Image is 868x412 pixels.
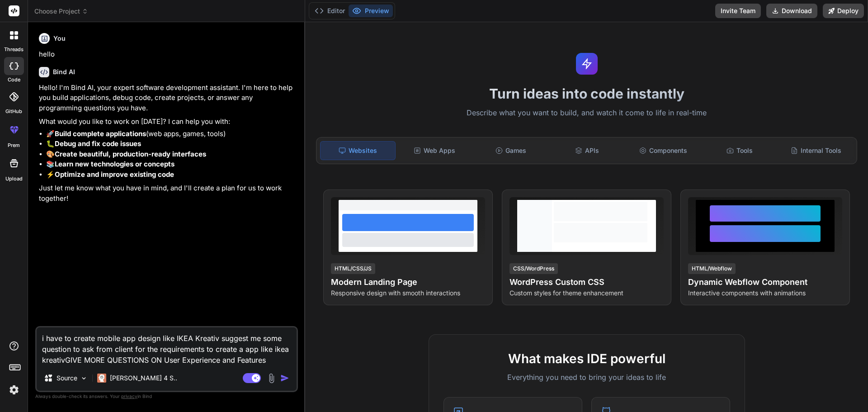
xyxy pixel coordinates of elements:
[55,129,146,138] strong: Build complete applications
[55,150,206,158] strong: Create beautiful, production-ready interfaces
[823,4,864,18] button: Deploy
[97,374,106,383] img: Claude 4 Sonnet
[688,263,736,274] div: HTML/Webflow
[331,289,485,298] p: Responsive design with smooth interactions
[39,49,296,60] p: hello
[766,4,817,18] button: Download
[311,107,863,119] p: Describe what you want to build, and watch it come to life in real-time
[311,5,349,17] button: Editor
[331,276,485,289] h4: Modern Landing Page
[80,374,88,382] img: Pick Models
[46,149,296,160] li: 🎨
[35,392,298,401] p: Always double-check its answers. Your in Bind
[8,76,20,84] label: code
[703,141,777,160] div: Tools
[331,263,375,274] div: HTML/CSS/JS
[443,349,730,368] h2: What makes IDE powerful
[39,83,296,114] p: Hello! I'm Bind AI, your expert software development assistant. I'm here to help you build applic...
[39,183,296,204] p: Just let me know what you have in mind, and I'll create a plan for us to work together!
[509,276,664,289] h4: WordPress Custom CSS
[550,141,624,160] div: APIs
[46,129,296,139] li: 🚀 (web apps, games, tools)
[110,374,177,383] p: [PERSON_NAME] 4 S..
[397,141,472,160] div: Web Apps
[46,139,296,149] li: 🐛
[280,374,289,383] img: icon
[4,46,24,53] label: threads
[53,67,75,76] h6: Bind AI
[55,160,175,168] strong: Learn new technologies or concepts
[311,85,863,102] h1: Turn ideas into code instantly
[715,4,761,18] button: Invite Team
[46,159,296,170] li: 📚
[266,373,277,384] img: attachment
[626,141,701,160] div: Components
[39,117,296,127] p: What would you like to work on [DATE]? I can help you with:
[509,263,558,274] div: CSS/WordPress
[34,7,88,16] span: Choose Project
[688,276,842,289] h4: Dynamic Webflow Component
[55,139,141,148] strong: Debug and fix code issues
[349,5,393,17] button: Preview
[474,141,548,160] div: Games
[6,382,22,398] img: settings
[778,141,853,160] div: Internal Tools
[46,170,296,180] li: ⚡
[688,289,842,298] p: Interactive components with animations
[37,327,297,365] textarea: i have to create mobile app design like IKEA Kreativ suggest me some question to ask from client ...
[443,372,730,383] p: Everything you need to bring your ideas to life
[55,170,174,179] strong: Optimize and improve existing code
[5,108,22,115] label: GitHub
[8,142,20,149] label: prem
[121,393,137,399] span: privacy
[57,374,77,383] p: Source
[320,141,396,160] div: Websites
[509,289,664,298] p: Custom styles for theme enhancement
[5,175,23,183] label: Upload
[53,34,66,43] h6: You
